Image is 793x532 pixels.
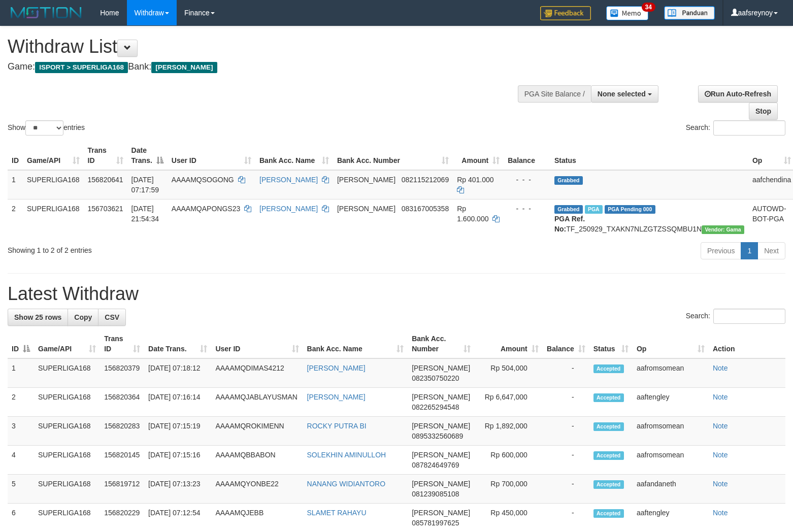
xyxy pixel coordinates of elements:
[741,242,758,259] a: 1
[307,393,366,401] a: [PERSON_NAME]
[68,309,98,326] a: Copy
[633,358,709,388] td: aafromsomean
[543,417,589,446] td: -
[172,176,234,184] span: AAAAMQSOGONG
[8,388,34,417] td: 2
[8,417,34,446] td: 3
[100,417,144,446] td: 156820283
[100,475,144,504] td: 156819712
[475,388,543,417] td: Rp 6,647,000
[333,141,453,170] th: Bank Acc. Number: activate to sort column ascending
[307,422,367,430] a: ROCKY PUTRA BI
[457,205,488,223] span: Rp 1.600.000
[402,176,449,184] span: Copy 082115212069 to clipboard
[8,5,85,20] img: MOTION_logo.png
[144,417,211,446] td: [DATE] 07:15:19
[593,480,624,489] span: Accepted
[633,446,709,475] td: aafromsomean
[303,329,408,358] th: Bank Acc. Name: activate to sort column ascending
[475,475,543,504] td: Rp 700,000
[8,358,34,388] td: 1
[34,417,100,446] td: SUPERLIGA168
[23,170,84,199] td: SUPERLIGA168
[633,329,709,358] th: Op: activate to sort column ascending
[713,509,728,517] a: Note
[554,215,585,233] b: PGA Ref. No:
[151,62,217,73] span: [PERSON_NAME]
[412,451,470,459] span: [PERSON_NAME]
[74,313,92,321] span: Copy
[211,475,303,504] td: AAAAMQYONBE22
[88,205,123,213] span: 156703621
[508,204,546,214] div: - - -
[408,329,475,358] th: Bank Acc. Number: activate to sort column ascending
[412,490,459,498] span: Copy 081239085108 to clipboard
[475,417,543,446] td: Rp 1,892,000
[8,329,34,358] th: ID: activate to sort column descending
[585,205,603,214] span: Marked by aafchhiseyha
[543,358,589,388] td: -
[550,141,748,170] th: Status
[127,141,168,170] th: Date Trans.: activate to sort column descending
[633,417,709,446] td: aafromsomean
[8,62,518,72] h4: Game: Bank:
[34,329,100,358] th: Game/API: activate to sort column ascending
[702,225,744,234] span: Vendor URL: https://trx31.1velocity.biz
[543,446,589,475] td: -
[14,313,61,321] span: Show 25 rows
[144,329,211,358] th: Date Trans.: activate to sort column ascending
[508,175,546,185] div: - - -
[211,417,303,446] td: AAAAMQROKIMENN
[88,176,123,184] span: 156820641
[713,120,785,136] input: Search:
[259,176,318,184] a: [PERSON_NAME]
[34,388,100,417] td: SUPERLIGA168
[105,313,119,321] span: CSV
[211,329,303,358] th: User ID: activate to sort column ascending
[84,141,127,170] th: Trans ID: activate to sort column ascending
[593,509,624,518] span: Accepted
[713,480,728,488] a: Note
[713,393,728,401] a: Note
[412,509,470,517] span: [PERSON_NAME]
[98,309,126,326] a: CSV
[633,388,709,417] td: aaftengley
[131,205,159,223] span: [DATE] 21:54:34
[605,205,655,214] span: PGA Pending
[589,329,633,358] th: Status: activate to sort column ascending
[8,475,34,504] td: 5
[642,3,655,12] span: 34
[412,432,463,440] span: Copy 0895332560689 to clipboard
[8,241,323,255] div: Showing 1 to 2 of 2 entries
[543,475,589,504] td: -
[709,329,785,358] th: Action
[8,284,785,304] h1: Latest Withdraw
[34,358,100,388] td: SUPERLIGA168
[307,451,386,459] a: SOLEKHIN AMINULLOH
[457,176,493,184] span: Rp 401.000
[34,446,100,475] td: SUPERLIGA168
[412,519,459,527] span: Copy 085781997625 to clipboard
[412,364,470,372] span: [PERSON_NAME]
[8,37,518,57] h1: Withdraw List
[540,6,591,20] img: Feedback.jpg
[757,242,785,259] a: Next
[593,364,624,373] span: Accepted
[168,141,255,170] th: User ID: activate to sort column ascending
[23,141,84,170] th: Game/API: activate to sort column ascending
[686,120,785,136] label: Search:
[475,358,543,388] td: Rp 504,000
[131,176,159,194] span: [DATE] 07:17:59
[749,103,778,120] a: Stop
[8,199,23,238] td: 2
[8,120,85,136] label: Show entries
[412,461,459,469] span: Copy 087824649769 to clipboard
[554,205,583,214] span: Grabbed
[593,422,624,431] span: Accepted
[550,199,748,238] td: TF_250929_TXAKN7NLZGTZSSQMBU1N
[307,480,386,488] a: NANANG WIDIANTORO
[412,422,470,430] span: [PERSON_NAME]
[686,309,785,324] label: Search:
[144,475,211,504] td: [DATE] 07:13:23
[633,475,709,504] td: aafandaneth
